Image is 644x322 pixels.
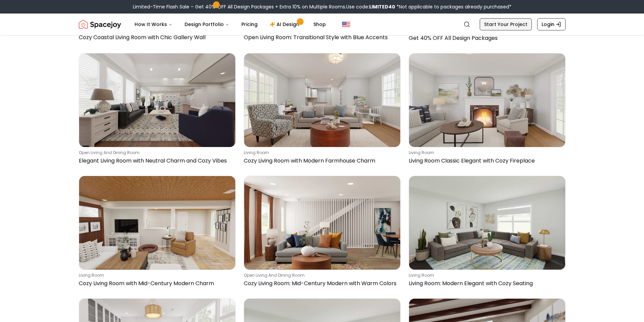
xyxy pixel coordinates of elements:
[79,53,235,147] img: Elegant Living Room with Neutral Charm and Cozy Vibes
[409,273,563,278] p: living room
[79,18,121,31] img: Spacejoy Logo
[395,3,511,10] span: *Not applicable to packages already purchased*
[409,157,563,165] p: Living Room Classic Elegant with Cozy Fireplace
[409,279,563,288] p: Living Room: Modern Elegant with Cozy Seating
[79,14,566,35] nav: Global
[244,53,400,147] img: Cozy Living Room with Modern Farmhouse Charm
[244,33,398,42] p: Open Living Room: Transitional Style with Blue Accents
[244,157,398,165] p: Cozy Living Room with Modern Farmhouse Charm
[129,18,178,31] button: How It Works
[133,3,511,10] div: Limited-Time Flash Sale – Get 40% OFF All Design Packages + Extra 10% on Multiple Rooms.
[79,53,236,168] a: Elegant Living Room with Neutral Charm and Cozy Vibesopen living and dining roomElegant Living Ro...
[244,176,400,270] img: Cozy Living Room: Mid-Century Modern with Warm Colors
[409,176,565,270] img: Living Room: Modern Elegant with Cozy Seating
[264,18,307,31] a: AI Design
[79,176,235,270] img: Cozy Living Room with Mid-Century Modern Charm
[409,53,566,168] a: Living Room Classic Elegant with Cozy Fireplaceliving roomLiving Room Classic Elegant with Cozy F...
[369,3,395,10] b: LIMITED40
[537,18,566,30] a: Login
[79,150,233,155] p: open living and dining room
[236,18,263,31] a: Pricing
[480,18,532,30] a: Start Your Project
[129,18,331,31] nav: Main
[179,18,235,31] button: Design Portfolio
[244,150,398,155] p: living room
[409,53,565,147] img: Living Room Classic Elegant with Cozy Fireplace
[308,18,331,31] a: Shop
[409,150,563,155] p: living room
[79,176,236,290] a: Cozy Living Room with Mid-Century Modern Charmliving roomCozy Living Room with Mid-Century Modern...
[79,33,233,42] p: Cozy Coastal Living Room with Chic Gallery Wall
[244,176,401,290] a: Cozy Living Room: Mid-Century Modern with Warm Colorsopen living and dining roomCozy Living Room:...
[409,34,563,42] p: Get 40% OFF All Design Packages
[79,157,233,165] p: Elegant Living Room with Neutral Charm and Cozy Vibes
[244,279,398,288] p: Cozy Living Room: Mid-Century Modern with Warm Colors
[342,20,350,28] img: United States
[79,279,233,288] p: Cozy Living Room with Mid-Century Modern Charm
[346,3,395,10] span: Use code:
[79,18,121,31] a: Spacejoy
[79,273,233,278] p: living room
[409,176,566,290] a: Living Room: Modern Elegant with Cozy Seatingliving roomLiving Room: Modern Elegant with Cozy Sea...
[244,53,401,168] a: Cozy Living Room with Modern Farmhouse Charmliving roomCozy Living Room with Modern Farmhouse Charm
[244,273,398,278] p: open living and dining room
